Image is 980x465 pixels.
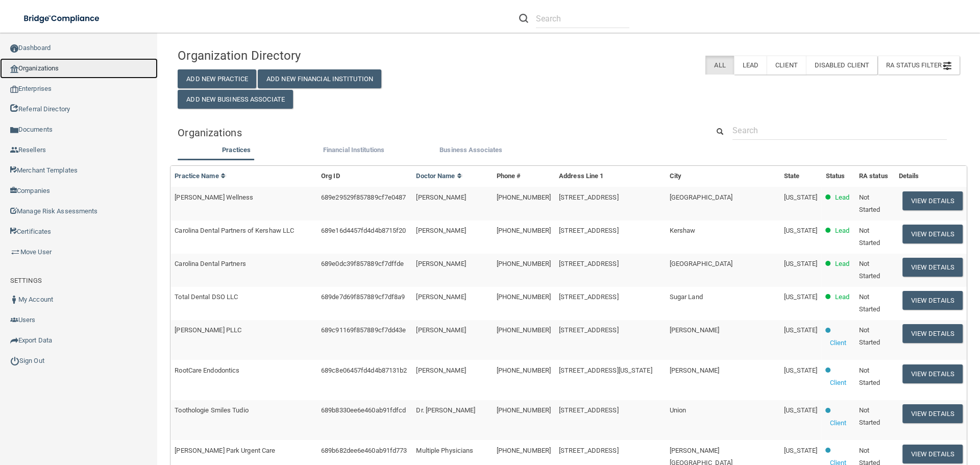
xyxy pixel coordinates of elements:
[835,225,849,237] p: Lead
[175,447,275,454] span: [PERSON_NAME] Park Urgent Care
[178,69,256,88] button: Add New Practice
[321,193,406,201] span: 689e29529f857889cf7e0487
[300,144,407,156] label: Financial Institutions
[835,258,849,270] p: Lead
[859,260,880,280] span: Not Started
[15,8,109,29] img: bridge_compliance_login_screen.278c3ca4.svg
[803,393,968,433] iframe: Drift Widget Chat Controller
[830,377,847,389] p: Client
[835,291,849,303] p: Lead
[732,121,947,140] input: Search
[895,166,967,187] th: Details
[439,146,502,154] span: Business Associates
[784,227,818,234] span: [US_STATE]
[902,364,963,383] button: View Details
[497,193,551,201] span: [PHONE_NUMBER]
[806,56,878,75] label: Disabled Client
[416,260,465,267] span: [PERSON_NAME]
[519,14,528,23] img: ic-search.3b580494.png
[943,62,951,70] img: icon-filter@2x.21656d0b.png
[767,56,806,75] label: Client
[178,90,293,109] button: Add New Business Associate
[321,366,407,374] span: 689c8e06457fd4d4b87131b2
[317,166,412,187] th: Org ID
[670,366,719,374] span: [PERSON_NAME]
[10,65,18,73] img: organization-icon.f8decf85.png
[559,447,619,454] span: [STREET_ADDRESS]
[175,406,248,414] span: Toothologie Smiles Tudio
[175,193,253,201] span: [PERSON_NAME] Wellness
[784,260,818,267] span: [US_STATE]
[10,126,18,134] img: icon-documents.8dae5593.png
[784,193,818,201] span: [US_STATE]
[178,127,694,138] h5: Organizations
[559,406,619,414] span: [STREET_ADDRESS]
[222,146,251,154] span: Practices
[784,293,818,301] span: [US_STATE]
[416,172,462,180] a: Doctor Name
[321,406,406,414] span: 689b8330ee6e460ab91fdfcd
[784,447,818,454] span: [US_STATE]
[859,193,880,213] span: Not Started
[497,406,551,414] span: [PHONE_NUMBER]
[416,447,473,454] span: Multiple Physicians
[830,337,847,349] p: Client
[536,9,629,28] input: Search
[670,260,733,267] span: [GEOGRAPHIC_DATA]
[902,445,963,463] button: View Details
[10,316,18,324] img: icon-users.e205127d.png
[784,366,818,374] span: [US_STATE]
[902,258,963,277] button: View Details
[10,275,42,287] label: SETTINGS
[10,247,20,257] img: briefcase.64adab9b.png
[559,326,619,334] span: [STREET_ADDRESS]
[10,146,18,154] img: ic_reseller.de258add.png
[323,146,384,154] span: Financial Institutions
[670,227,696,234] span: Kershaw
[497,260,551,267] span: [PHONE_NUMBER]
[784,406,818,414] span: [US_STATE]
[418,144,525,156] label: Business Associates
[416,227,465,234] span: [PERSON_NAME]
[10,296,18,304] img: ic_user_dark.df1a06c3.png
[493,166,555,187] th: Phone #
[886,61,951,69] span: RA Status Filter
[178,49,428,62] h4: Organization Directory
[497,326,551,334] span: [PHONE_NUMBER]
[497,227,551,234] span: [PHONE_NUMBER]
[175,366,239,374] span: RootCare Endodontics
[559,193,619,201] span: [STREET_ADDRESS]
[859,293,880,313] span: Not Started
[175,172,226,180] a: Practice Name
[902,291,963,310] button: View Details
[321,326,406,334] span: 689c91169f857889cf7dd43e
[670,193,733,201] span: [GEOGRAPHIC_DATA]
[416,293,465,301] span: [PERSON_NAME]
[780,166,822,187] th: State
[416,406,475,414] span: Dr. [PERSON_NAME]
[295,144,412,159] li: Financial Institutions
[670,293,703,301] span: Sugar Land
[859,227,880,247] span: Not Started
[902,225,963,243] button: View Details
[175,326,241,334] span: [PERSON_NAME] PLLC
[416,366,465,374] span: [PERSON_NAME]
[666,166,780,187] th: City
[497,366,551,374] span: [PHONE_NUMBER]
[258,69,381,88] button: Add New Financial Institution
[559,293,619,301] span: [STREET_ADDRESS]
[321,447,407,454] span: 689b682dee6e460ab91fd773
[175,293,238,301] span: Total Dental DSO LLC
[902,191,963,210] button: View Details
[183,144,290,156] label: Practices
[497,293,551,301] span: [PHONE_NUMBER]
[321,227,406,234] span: 689e16d4457fd4d4b8715f20
[175,227,294,234] span: Carolina Dental Partners of Kershaw LLC
[784,326,818,334] span: [US_STATE]
[859,366,880,386] span: Not Started
[559,260,619,267] span: [STREET_ADDRESS]
[416,193,465,201] span: [PERSON_NAME]
[822,166,855,187] th: Status
[10,356,19,365] img: ic_power_dark.7ecde6b1.png
[321,260,404,267] span: 689e0dc39f857889cf7dffde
